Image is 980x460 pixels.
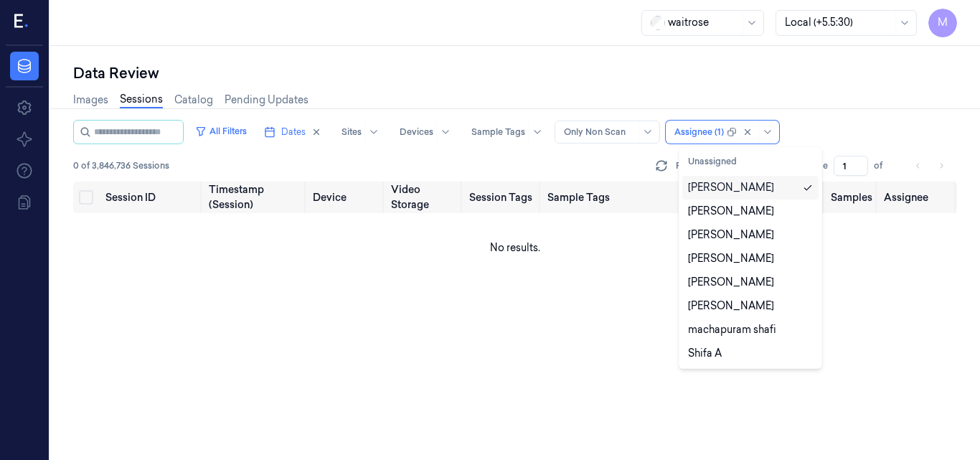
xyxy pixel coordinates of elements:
[203,182,308,213] th: Timestamp (Session)
[174,93,213,108] a: Catalog
[79,190,93,205] button: Select all
[676,159,738,172] p: Rows per page
[225,93,308,108] a: Pending Updates
[928,9,957,37] button: M
[307,182,385,213] th: Device
[825,182,878,213] th: Samples
[688,251,774,266] div: [PERSON_NAME]
[258,121,327,144] button: Dates
[874,159,897,172] span: of
[120,92,163,108] a: Sessions
[385,182,463,213] th: Video Storage
[688,322,776,337] div: machapuram shafi
[463,182,542,213] th: Session Tags
[682,150,819,173] button: Unassigned
[878,182,957,213] th: Assignee
[688,346,722,361] div: Shifa A
[73,159,169,172] span: 0 of 3,846,736 Sessions
[908,156,951,176] nav: pagination
[100,182,203,213] th: Session ID
[542,182,732,213] th: Sample Tags
[688,204,774,219] div: [PERSON_NAME]
[189,120,253,143] button: All Filters
[73,93,108,108] a: Images
[688,299,774,314] div: [PERSON_NAME]
[73,213,957,282] td: No results.
[688,227,774,243] div: [PERSON_NAME]
[688,180,774,195] div: [PERSON_NAME]
[281,126,306,139] span: Dates
[73,63,957,83] div: Data Review
[688,275,774,290] div: [PERSON_NAME]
